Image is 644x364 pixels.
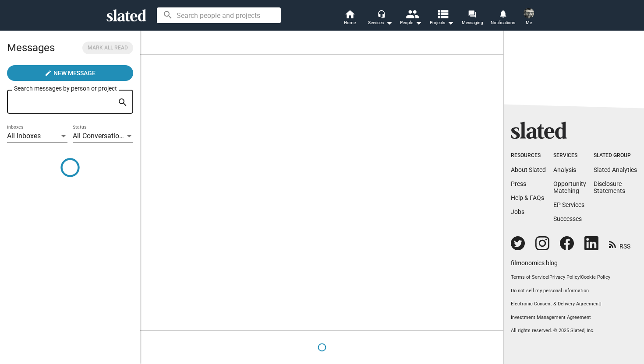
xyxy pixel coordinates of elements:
[82,42,133,54] button: Mark all read
[511,288,637,294] button: Do not sell my personal information
[511,259,521,266] span: film
[406,7,418,20] mat-icon: people
[457,9,488,28] a: Messaging
[594,180,625,194] a: DisclosureStatements
[511,166,546,173] a: About Slated
[430,17,454,28] span: Projects
[594,152,637,159] div: Slated Group
[413,17,424,28] mat-icon: arrow_drop_down
[344,17,356,28] span: Home
[526,17,532,28] span: Me
[488,9,518,28] a: Notifications
[377,10,385,17] mat-icon: headset_mic
[396,9,426,28] button: People
[553,152,586,159] div: Services
[553,201,584,208] a: EP Services
[511,301,600,307] a: Electronic Consent & Delivery Agreement
[491,17,515,28] span: Notifications
[7,132,41,140] span: All Inboxes
[580,274,581,280] span: |
[511,152,546,159] div: Resources
[609,237,630,251] a: RSS
[45,70,52,77] mat-icon: create
[53,65,96,81] span: New Message
[368,17,393,28] div: Services
[384,17,394,28] mat-icon: arrow_drop_down
[426,9,457,28] button: Projects
[511,315,637,321] a: Investment Management Agreement
[553,166,576,173] a: Analysis
[511,328,637,334] p: All rights reserved. © 2025 Slated, Inc.
[511,194,544,201] a: Help & FAQs
[445,17,456,28] mat-icon: arrow_drop_down
[518,6,539,29] button: David ByrneMe
[400,17,422,28] div: People
[88,43,128,52] span: Mark all read
[344,9,355,19] mat-icon: home
[553,180,586,194] a: OpportunityMatching
[73,132,127,140] span: All Conversations
[117,96,128,109] mat-icon: search
[594,166,637,173] a: Slated Analytics
[511,208,524,215] a: Jobs
[600,301,602,307] span: |
[462,17,483,28] span: Messaging
[7,65,133,81] button: New Message
[157,7,281,23] input: Search people and projects
[7,37,55,58] h2: Messages
[549,274,580,280] a: Privacy Policy
[436,7,449,20] mat-icon: view_list
[524,8,534,18] img: David Byrne
[511,274,548,280] a: Terms of Service
[511,180,526,187] a: Press
[365,9,396,28] button: Services
[499,9,507,17] mat-icon: notifications
[468,10,476,18] mat-icon: forum
[581,274,610,280] a: Cookie Policy
[334,9,365,28] a: Home
[511,252,558,267] a: filmonomics blog
[553,215,582,222] a: Successes
[548,274,549,280] span: |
